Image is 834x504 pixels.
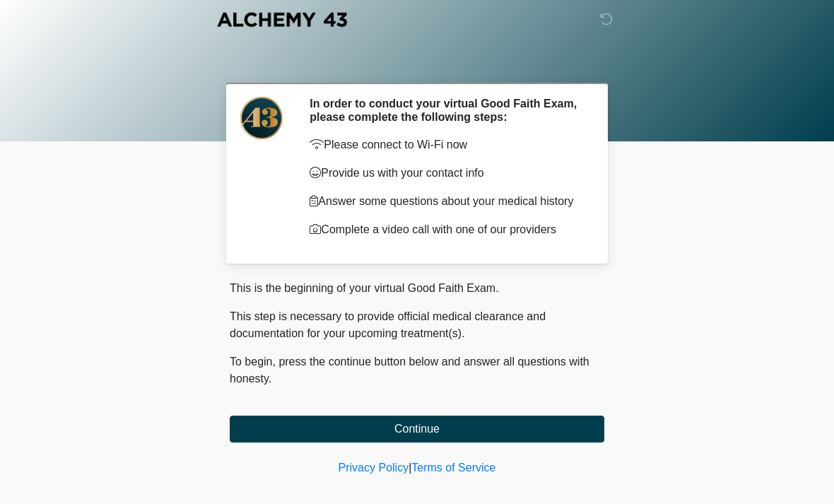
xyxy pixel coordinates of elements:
[216,11,348,28] img: Alchemy 43 Logo
[310,97,583,124] h2: In order to conduct your virtual Good Faith Exam, please complete the following steps:
[310,165,583,182] p: Provide us with your contact info
[409,462,411,474] a: |
[230,353,604,387] p: To begin, press the continue button below and answer all questions with honesty.
[230,416,604,443] button: Continue
[310,136,583,153] p: Please connect to Wi-Fi now
[230,280,604,297] p: This is the beginning of your virtual Good Faith Exam.
[240,97,283,139] img: Agent Avatar
[310,193,583,210] p: Answer some questions about your medical history
[230,308,604,342] p: This step is necessary to provide official medical clearance and documentation for your upcoming ...
[310,221,583,238] p: Complete a video call with one of our providers
[339,462,409,474] a: Privacy Policy
[219,51,615,77] h1: ‎ ‎ ‎ ‎
[411,462,495,474] a: Terms of Service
